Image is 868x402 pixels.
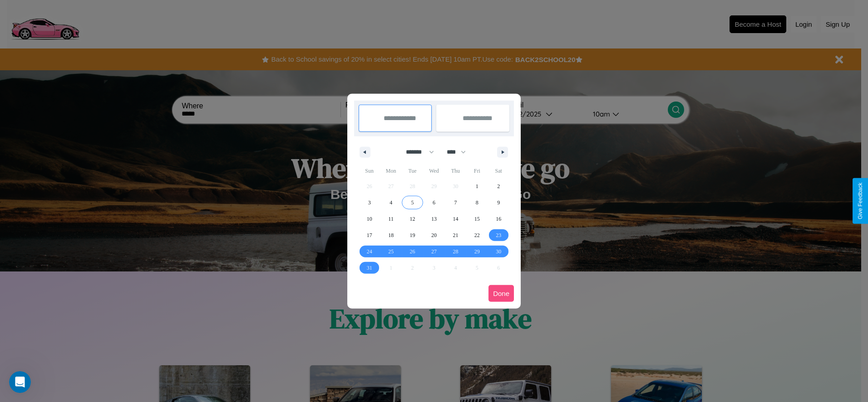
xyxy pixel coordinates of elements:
[488,285,514,302] button: Done
[466,211,488,227] button: 15
[453,243,458,260] span: 28
[497,178,500,194] span: 2
[388,211,394,227] span: 11
[367,243,372,260] span: 24
[380,243,401,260] button: 25
[367,227,372,243] span: 17
[402,243,423,260] button: 26
[359,164,380,178] span: Sun
[388,243,394,260] span: 25
[488,227,509,243] button: 23
[359,260,380,276] button: 31
[445,227,466,243] button: 21
[359,227,380,243] button: 17
[466,227,488,243] button: 22
[431,227,437,243] span: 20
[380,211,401,227] button: 11
[497,194,500,211] span: 9
[390,194,392,211] span: 4
[423,243,444,260] button: 27
[402,164,423,178] span: Tue
[410,243,415,260] span: 26
[474,243,480,260] span: 29
[496,243,501,260] span: 30
[402,211,423,227] button: 12
[466,178,488,194] button: 1
[380,194,401,211] button: 4
[367,211,372,227] span: 10
[423,211,444,227] button: 13
[368,194,371,211] span: 3
[857,183,863,219] div: Give Feedback
[454,194,457,211] span: 7
[431,243,437,260] span: 27
[488,194,509,211] button: 9
[445,194,466,211] button: 7
[411,194,414,211] span: 5
[402,194,423,211] button: 5
[476,194,478,211] span: 8
[466,194,488,211] button: 8
[402,227,423,243] button: 19
[388,227,394,243] span: 18
[359,194,380,211] button: 3
[367,260,372,276] span: 31
[433,194,435,211] span: 6
[488,178,509,194] button: 2
[423,194,444,211] button: 6
[488,164,509,178] span: Sat
[410,227,415,243] span: 19
[359,243,380,260] button: 24
[488,211,509,227] button: 16
[359,211,380,227] button: 10
[9,371,31,393] iframe: Intercom live chat
[488,243,509,260] button: 30
[474,227,480,243] span: 22
[380,227,401,243] button: 18
[496,227,501,243] span: 23
[431,211,437,227] span: 13
[445,211,466,227] button: 14
[453,211,458,227] span: 14
[410,211,415,227] span: 12
[423,227,444,243] button: 20
[453,227,458,243] span: 21
[466,164,488,178] span: Fri
[466,243,488,260] button: 29
[496,211,501,227] span: 16
[476,178,478,194] span: 1
[445,164,466,178] span: Thu
[445,243,466,260] button: 28
[423,164,444,178] span: Wed
[380,164,401,178] span: Mon
[474,211,480,227] span: 15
